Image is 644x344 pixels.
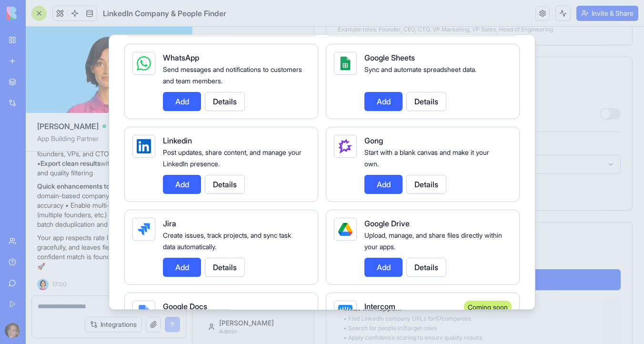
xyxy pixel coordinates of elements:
[163,219,176,228] span: Jira
[151,298,423,305] li: • Search for people in 3 target roles
[364,92,402,111] button: Add
[163,231,291,251] span: Create issues, track projects, and sync task data automatically.
[145,115,196,123] label: Search Provider
[145,90,272,97] div: Use your LinkedIn session for enhanced results
[406,258,446,277] button: Details
[163,92,201,111] button: Add
[163,136,192,145] span: Linkedin
[145,42,428,53] div: Search Settings
[364,175,402,194] button: Add
[145,164,428,172] div: Request Delay: 800 ms
[163,53,199,62] span: WhatsApp
[205,175,245,194] button: Details
[163,65,302,85] span: Send messages and notifications to customers and team members.
[364,65,476,73] span: Sync and automate spreadsheet data.
[145,222,428,231] div: Begin searching for LinkedIn profiles and people
[4,86,118,101] a: Export
[27,17,78,25] p: Company & People
[145,243,428,263] button: Start Processing
[406,175,446,194] button: Details
[205,258,245,277] button: Details
[151,277,423,286] div: What will happen:
[151,288,423,296] li: • Find LinkedIn company URLs for 67 companies
[406,92,446,111] button: Details
[4,36,118,51] div: Navigation
[163,175,201,194] button: Add
[364,53,415,62] span: Google Sheets
[145,207,428,219] div: Start Processing
[8,291,114,310] button: [PERSON_NAME]Admin
[145,155,428,162] div: Max Concurrency: 3
[151,317,423,324] li: • Generate exportable CSV with organized data
[19,54,42,64] span: Upload
[19,106,45,115] span: Settings
[19,89,40,98] span: Export
[364,148,489,168] span: Start with a blank canvas and make it your own.
[27,292,106,301] div: [PERSON_NAME]
[364,258,402,277] button: Add
[163,258,201,277] button: Add
[163,148,302,168] span: Post updates, share content, and manage your LinkedIn presence.
[151,307,423,315] li: • Apply confidence scoring to ensure quality results
[4,69,118,84] a: Review
[163,302,207,311] span: Google Docs
[19,71,41,81] span: Review
[145,79,214,87] label: Use LinkedIn Session
[27,8,78,17] h2: LinkedIn Finder
[364,219,410,228] span: Google Drive
[4,51,118,67] a: Upload
[205,92,245,111] button: Details
[364,231,502,251] span: Upload, manage, and share files directly within your apps.
[364,136,383,145] span: Gong
[4,103,118,118] a: Settings
[364,302,395,311] span: Intercom
[145,56,428,66] div: Configure how the search will be performed
[464,301,512,314] div: Coming soon
[27,301,106,309] div: Admin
